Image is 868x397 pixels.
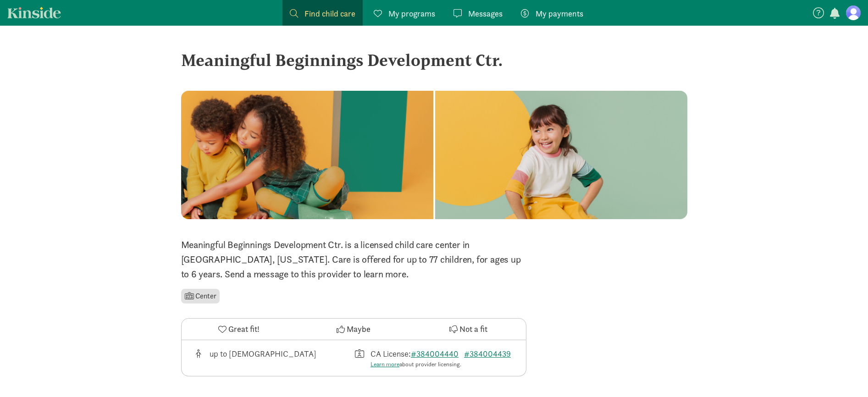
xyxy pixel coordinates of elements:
a: #384004440 [411,348,459,359]
span: Great fit! [228,323,260,335]
div: CA License: [370,347,514,369]
a: Learn more [370,360,399,368]
div: Age range for children that this provider cares for [193,347,354,369]
a: #384004439 [464,348,511,359]
button: Not a fit [411,319,525,340]
div: about provider licensing. [370,360,514,369]
span: Maybe [347,323,370,335]
a: Kinside [7,7,61,18]
p: Meaningful Beginnings Development Ctr. is a licensed child care center in [GEOGRAPHIC_DATA], [US_... [181,237,526,281]
span: My programs [388,7,435,20]
div: License number [354,347,515,369]
div: Meaningful Beginnings Development Ctr. [181,48,687,72]
div: up to [DEMOGRAPHIC_DATA] [210,347,316,369]
button: Maybe [296,319,411,340]
li: Center [181,289,220,303]
span: Find child care [304,7,355,20]
span: My payments [536,7,583,20]
button: Great fit! [182,319,296,340]
span: Messages [468,7,503,20]
span: Not a fit [459,323,487,335]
